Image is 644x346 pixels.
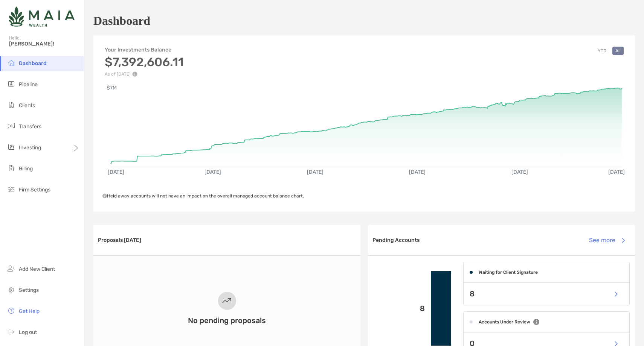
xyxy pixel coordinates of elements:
[307,169,324,175] text: [DATE]
[9,3,75,30] img: Zoe Logo
[19,123,41,130] span: Transfers
[7,58,16,67] img: dashboard icon
[204,169,221,175] text: [DATE]
[7,164,16,173] img: billing icon
[9,41,79,47] span: [PERSON_NAME]!
[93,14,150,28] h1: Dashboard
[7,143,16,152] img: investing icon
[19,266,55,272] span: Add New Client
[105,47,184,53] h4: Your Investments Balance
[107,85,117,91] text: $7M
[132,71,137,77] img: Performance Info
[595,47,609,55] button: YTD
[374,304,425,313] p: 8
[102,193,304,199] span: Held away accounts will not have an impact on the overall managed account balance chart.
[7,306,16,315] img: get-help icon
[7,327,16,336] img: logout icon
[105,55,184,69] h3: $7,392,606.11
[470,289,475,299] p: 8
[19,187,50,193] span: Firm Settings
[19,287,39,293] span: Settings
[98,237,141,243] h3: Proposals [DATE]
[7,185,16,194] img: firm-settings icon
[19,308,40,314] span: Get Help
[7,100,16,109] img: clients icon
[409,169,426,175] text: [DATE]
[19,102,35,109] span: Clients
[19,165,33,172] span: Billing
[7,121,16,131] img: transfers icon
[583,232,630,249] button: See more
[19,60,47,67] span: Dashboard
[511,169,528,175] text: [DATE]
[19,81,38,88] span: Pipeline
[372,237,420,243] h3: Pending Accounts
[479,270,538,275] h4: Waiting for Client Signature
[7,264,16,273] img: add_new_client icon
[188,316,266,325] h3: No pending proposals
[608,169,625,175] text: [DATE]
[479,319,530,325] h4: Accounts Under Review
[19,144,41,151] span: Investing
[612,47,624,55] button: All
[108,169,124,175] text: [DATE]
[105,71,184,77] p: As of [DATE]
[7,79,16,88] img: pipeline icon
[7,285,16,294] img: settings icon
[19,329,37,335] span: Log out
